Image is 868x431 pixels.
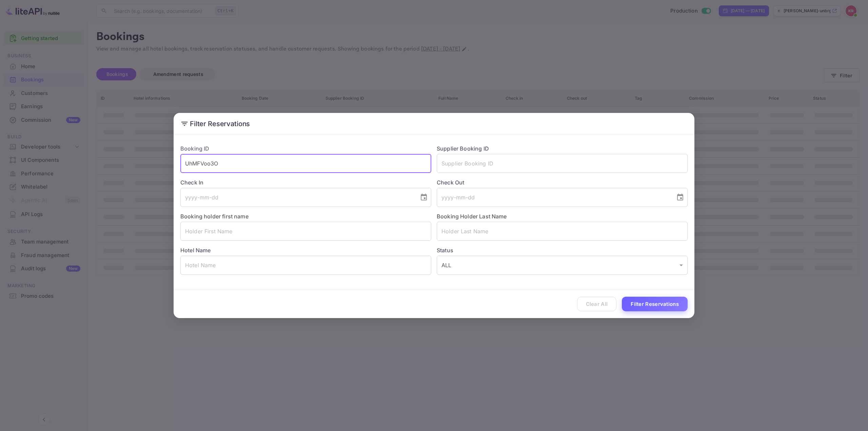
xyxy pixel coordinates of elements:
h2: Filter Reservations [174,113,694,135]
button: Choose date [417,191,431,204]
label: Status [437,246,688,254]
input: Hotel Name [180,256,431,275]
label: Hotel Name [180,247,211,254]
label: Booking Holder Last Name [437,213,507,220]
input: Holder First Name [180,222,431,241]
button: Choose date [673,191,687,204]
label: Booking holder first name [180,213,249,220]
input: yyyy-mm-dd [437,188,671,207]
label: Booking ID [180,145,210,152]
label: Check Out [437,178,688,187]
input: yyyy-mm-dd [180,188,414,207]
input: Holder Last Name [437,222,688,241]
label: Check In [180,178,431,187]
input: Supplier Booking ID [437,154,688,173]
button: Filter Reservations [622,297,688,311]
div: ALL [437,256,688,275]
label: Supplier Booking ID [437,145,489,152]
input: Booking ID [180,154,431,173]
